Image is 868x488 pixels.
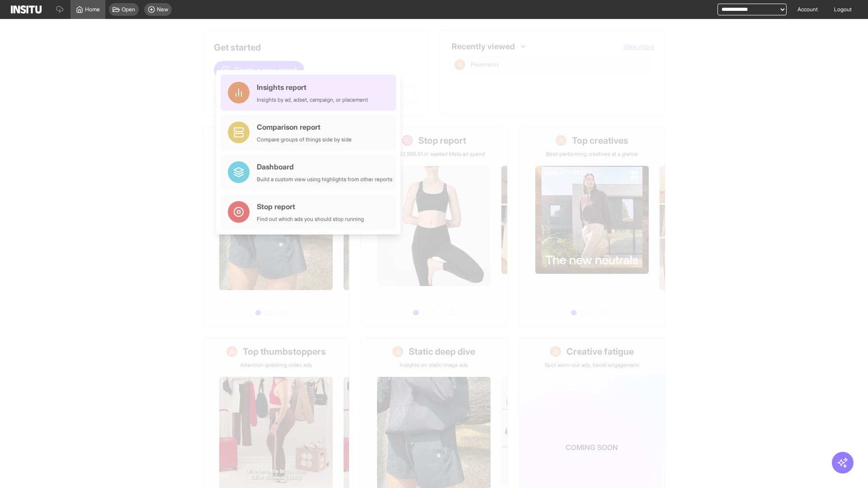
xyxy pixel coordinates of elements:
[257,216,364,223] div: Find out which ads you should stop running
[257,161,392,172] div: Dashboard
[257,96,368,103] div: Insights by ad, adset, campaign, or placement
[257,122,352,132] div: Comparison report
[157,6,168,13] span: New
[85,6,100,13] span: Home
[257,201,364,212] div: Stop report
[11,5,42,14] img: Logo
[122,6,135,13] span: Open
[257,82,368,93] div: Insights report
[257,176,392,183] div: Build a custom view using highlights from other reports
[257,136,352,143] div: Compare groups of things side by side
